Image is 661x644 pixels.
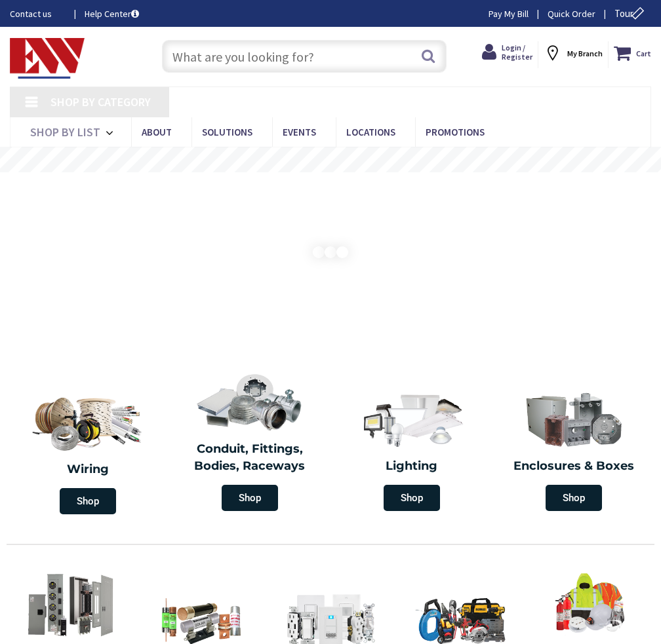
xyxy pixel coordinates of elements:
a: Pay My Bill [489,7,529,20]
h2: Conduit, Fittings, Bodies, Raceways [178,441,321,474]
a: Contact us [10,7,64,20]
div: My Branch [544,41,603,65]
span: Shop By List [30,124,100,140]
span: Locations [346,126,395,138]
a: Login / Register [482,41,532,64]
a: Quick Order [548,7,595,20]
a: Help Center [85,7,139,20]
span: Shop [546,485,602,511]
a: Lighting Shop [334,385,489,518]
strong: Cart [636,41,651,65]
input: What are you looking for? [162,40,447,73]
h2: Enclosures & Boxes [502,458,645,475]
img: Electrical Wholesalers, Inc. [10,38,85,79]
span: Tour [614,7,648,20]
span: Shop By Category [50,94,151,109]
span: Login / Register [502,43,532,62]
h2: Wiring [13,461,162,478]
span: Shop [60,488,116,514]
span: About [142,126,172,138]
span: Shop [222,485,278,511]
a: Wiring Shop [7,385,169,521]
a: Enclosures & Boxes Shop [496,385,651,518]
span: Events [283,126,316,138]
strong: My Branch [567,48,603,58]
rs-layer: Free Same Day Pickup at 19 Locations [211,153,451,166]
span: Shop [384,485,440,511]
h2: Lighting [340,458,483,475]
span: Solutions [202,126,252,138]
a: Conduit, Fittings, Bodies, Raceways Shop [172,368,327,518]
span: Promotions [426,126,485,138]
a: Cart [614,41,651,65]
